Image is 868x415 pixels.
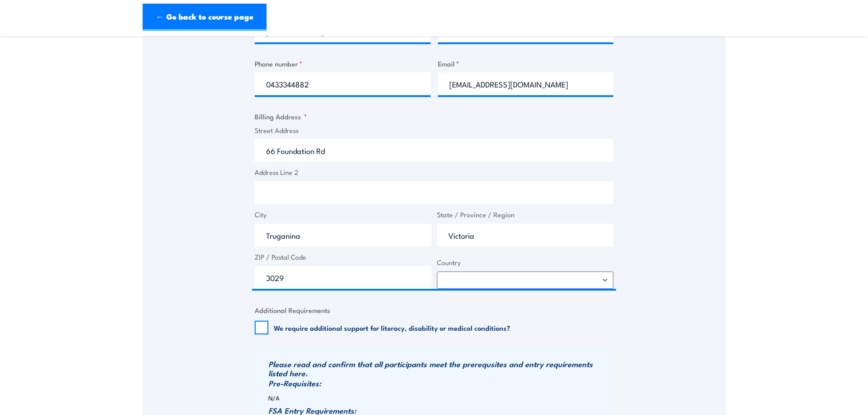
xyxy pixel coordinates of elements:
label: Phone number [255,58,431,69]
label: Email [438,58,614,69]
h3: FSA Entry Requirements: [268,406,611,415]
label: Address Line 2 [255,167,613,178]
input: Enter a location [255,139,613,162]
label: City [255,210,431,220]
a: ← Go back to course page [143,4,267,31]
label: Street Address [255,125,613,136]
legend: Billing Address [255,111,307,122]
label: ZIP / Postal Code [255,252,431,262]
h3: Please read and confirm that all participants meet the prerequsites and entry requirements listed... [268,359,611,378]
label: We require additional support for literacy, disability or medical conditions? [274,323,510,332]
h3: Pre-Requisites: [268,379,611,388]
label: State / Province / Region [437,210,614,220]
label: Country [437,257,614,268]
legend: Additional Requirements [255,305,330,315]
p: N/A [268,395,611,401]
